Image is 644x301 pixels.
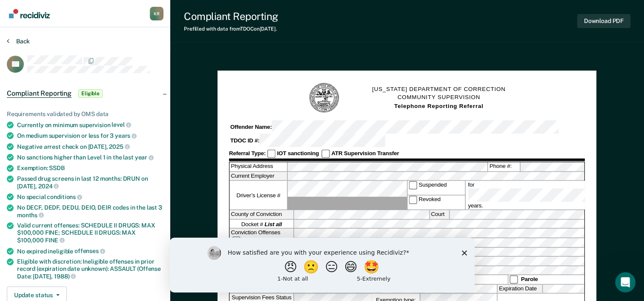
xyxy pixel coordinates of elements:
strong: Offender Name: [230,124,272,130]
input: Suspended [409,181,417,190]
span: SSDB [49,165,64,171]
iframe: Intercom live chat [615,272,635,292]
div: No special [17,193,163,201]
label: Revoked [407,196,465,210]
span: Docket # [241,220,282,228]
div: K R [150,7,163,20]
div: Negative arrest check on [DATE], [17,143,163,150]
span: conditions [47,193,82,200]
input: Revoked [409,196,417,204]
input: ATR Supervision Transfer [321,150,330,158]
span: Eligible [78,89,103,98]
button: Download PDF [577,14,630,28]
div: Prefilled with data from TDOC on [DATE] . [184,26,278,32]
label: for years. [467,181,595,210]
label: Phone #: [488,162,520,171]
div: Currently on minimum supervision [17,121,163,129]
div: Valid current offenses: SCHEDULE II DRUGS: MAX $100,000 FINE; SCHEDULE II DRUGS: MAX $100,000 [17,222,163,244]
div: No DECF, DEDF, DEDU, DEIO, DEIR codes in the last 3 [17,204,163,219]
div: Requirements validated by OMS data [7,111,163,118]
label: Physical Address [230,162,287,171]
span: Compliant Reporting [7,89,72,98]
input: for years. [468,189,594,202]
div: Compliant Reporting [184,10,278,23]
label: Suspended [407,181,465,195]
input: See additional offenses on reverse side. [232,236,241,245]
input: Parole [509,275,518,284]
div: On medium supervision or less for 3 [17,132,163,139]
strong: List all [265,221,282,227]
label: County of Conviction [230,210,294,219]
div: Eligible with discretion: Ineligible offenses in prior record (expiration date unknown): ASSAULT ... [17,258,163,280]
span: FINE [45,237,65,244]
span: years [115,132,137,139]
img: TN Seal [309,82,341,114]
button: Profile dropdown button [150,7,163,20]
strong: IOT sanctioning [277,150,319,156]
button: Back [7,37,30,45]
span: year [135,154,154,161]
span: 2024 [38,183,59,190]
h1: [US_STATE] DEPARTMENT OF CORRECTION COMMUNITY SUPERVISION [372,85,505,111]
img: Recidiviz [9,9,50,18]
label: Driver’s License # [230,181,287,210]
span: months [17,212,44,219]
span: 1988) [54,273,76,280]
div: No sanctions higher than Level 1 in the last [17,153,163,161]
div: No expired ineligible [17,247,163,255]
strong: Referral Type: [229,150,266,156]
span: 2025 [109,143,129,150]
label: Expiration Date [498,284,543,293]
label: Current Employer [230,172,287,180]
strong: ATR Supervision Transfer [332,150,399,156]
strong: Telephone Reporting Referral [394,103,484,109]
span: offenses [74,247,105,254]
div: Passed drug screens in last 12 months: DRUN on [DATE], [17,175,163,190]
span: level [112,121,131,128]
strong: Parole [521,276,538,282]
strong: TDOC ID #: [230,137,260,144]
div: Exemption: [17,165,163,172]
label: Court [430,210,449,219]
iframe: Survey by Kim from Recidiviz [170,238,475,292]
div: Conviction Offenses [230,229,294,275]
input: IOT sanctioning [267,150,276,158]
